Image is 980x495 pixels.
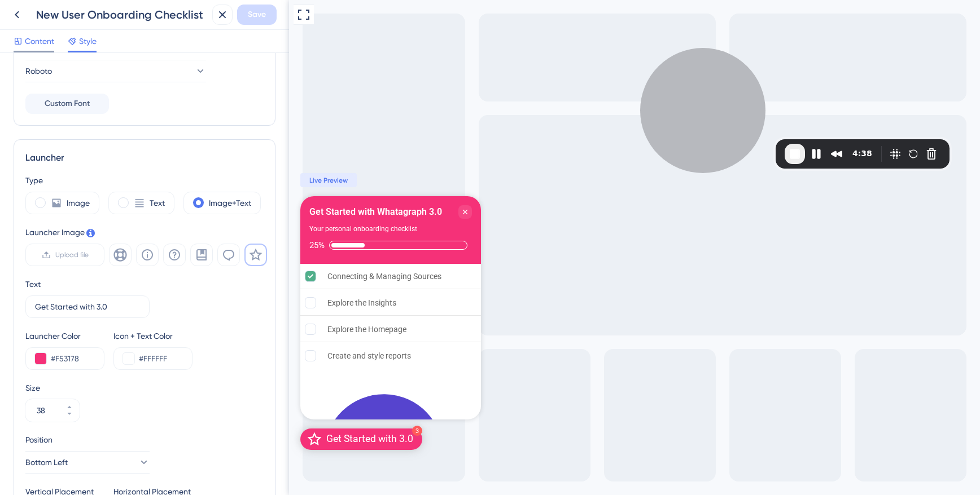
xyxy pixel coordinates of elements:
div: Close Checklist [169,205,183,219]
div: Checklist items [11,264,192,368]
div: Explore the Homepage is incomplete. [11,317,192,342]
div: Your personal onboarding checklist [20,223,128,235]
div: Checklist Container [11,196,192,419]
div: Get Started with 3.0 [37,432,124,445]
div: Launcher Image [25,226,267,239]
div: Explore the Insights is incomplete. [11,290,192,316]
div: Create and style reports is incomplete. [11,343,192,368]
div: Position [25,433,150,447]
input: Get Started [35,300,140,313]
div: 25% [20,240,36,250]
div: Explore the Insights [38,296,107,310]
label: Text [150,196,165,210]
label: Image+Text [209,196,251,210]
button: Custom Font [25,94,109,114]
span: Live Preview [20,176,59,185]
span: Save [248,8,266,21]
div: Checklist progress: 25% [20,240,183,250]
label: Image [67,196,90,210]
div: Connecting & Managing Sources is complete. [11,264,192,289]
div: 3 [123,426,133,436]
div: Size [25,381,264,395]
div: Open Get Started with 3.0 checklist, remaining modules: 3 [11,428,133,450]
button: Save [237,5,277,25]
div: Create and style reports [38,349,122,363]
button: Roboto [25,60,206,82]
div: Text [25,277,41,291]
div: Icon + Text Color [113,329,193,343]
span: Style [79,34,97,48]
button: Bottom Left [25,451,150,474]
span: Bottom Left [25,456,68,469]
span: Custom Font [45,97,90,111]
div: Type [25,174,264,187]
div: Connecting & Managing Sources [38,269,152,283]
div: Launcher Color [25,329,104,343]
div: Explore the Homepage [38,322,117,336]
div: Get Started with Whatagraph 3.0 [20,205,153,219]
span: Upload file [55,250,89,259]
span: Content [25,34,54,48]
div: New User Onboarding Checklist [36,7,208,23]
div: Launcher [25,151,264,165]
span: Roboto [25,64,52,78]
